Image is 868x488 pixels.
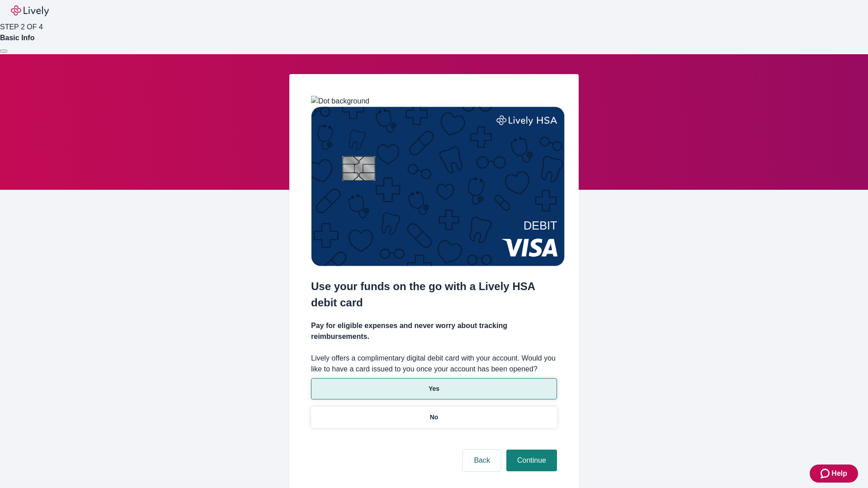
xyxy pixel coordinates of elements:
[821,468,831,479] svg: Zendesk support icon
[311,378,557,399] button: Yes
[311,320,557,342] h4: Pay for eligible expenses and never worry about tracking reimbursements.
[311,353,557,375] label: Lively offers a complimentary digital debit card with your account. Would you like to have a card...
[311,407,557,428] button: No
[831,468,847,479] span: Help
[429,384,439,394] p: Yes
[810,465,858,483] button: Zendesk support iconHelp
[430,413,439,422] p: No
[506,450,557,471] button: Continue
[311,107,565,266] img: Debit card
[311,96,369,107] img: Dot background
[311,278,557,311] h2: Use your funds on the go with a Lively HSA debit card
[11,5,49,16] img: Lively
[463,450,501,471] button: Back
